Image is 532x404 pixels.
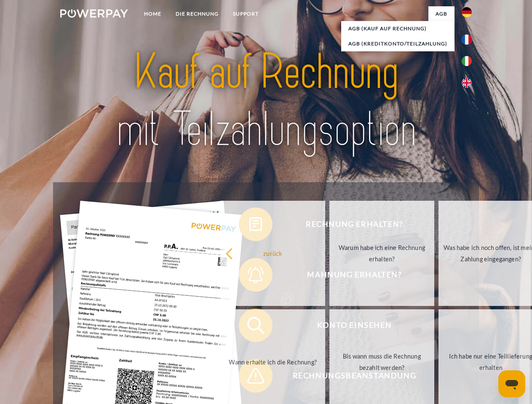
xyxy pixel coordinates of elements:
img: de [462,7,472,17]
img: fr [462,35,472,45]
img: en [462,78,472,88]
div: Bis wann muss die Rechnung bezahlt werden? [334,351,429,373]
iframe: Schaltfläche zum Öffnen des Messaging-Fensters [498,370,525,397]
img: it [462,56,472,66]
div: Wann erhalte ich die Rechnung? [225,356,320,367]
a: AGB (Kreditkonto/Teilzahlung) [341,36,454,51]
a: DIE RECHNUNG [168,6,226,21]
div: Warum habe ich eine Rechnung erhalten? [334,242,429,265]
a: AGB (Kauf auf Rechnung) [341,21,454,36]
a: Home [137,6,168,21]
div: zurück [225,247,320,259]
img: title-powerpay_de.svg [80,40,452,161]
a: SUPPORT [226,6,266,21]
img: logo-powerpay-white.svg [60,9,128,18]
a: agb [428,6,454,21]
